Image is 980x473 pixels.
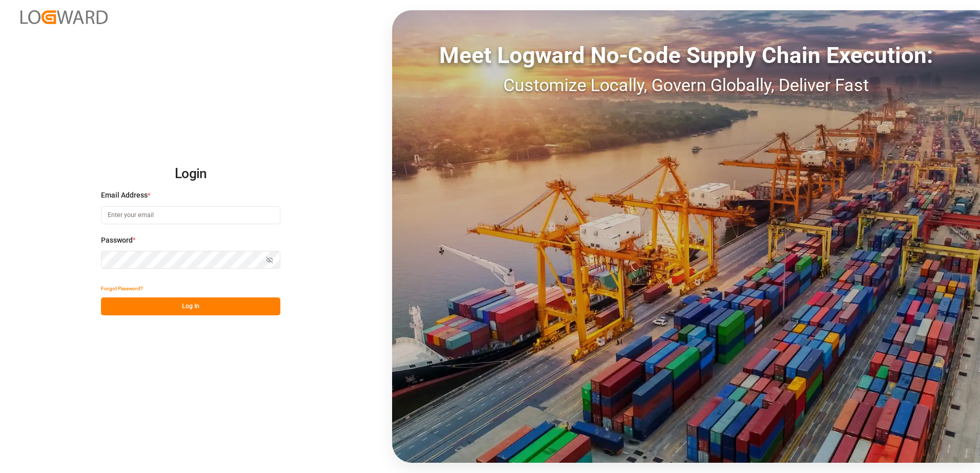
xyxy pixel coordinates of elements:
[392,72,980,98] div: Customize Locally, Govern Globally, Deliver Fast
[101,206,280,224] input: Enter your email
[101,297,280,315] button: Log In
[392,38,980,72] div: Meet Logward No-Code Supply Chain Execution:
[101,279,143,297] button: Forgot Password?
[101,235,133,246] span: Password
[101,158,280,190] h2: Login
[21,10,108,24] img: Logward_new_orange.png
[101,190,148,201] span: Email Address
